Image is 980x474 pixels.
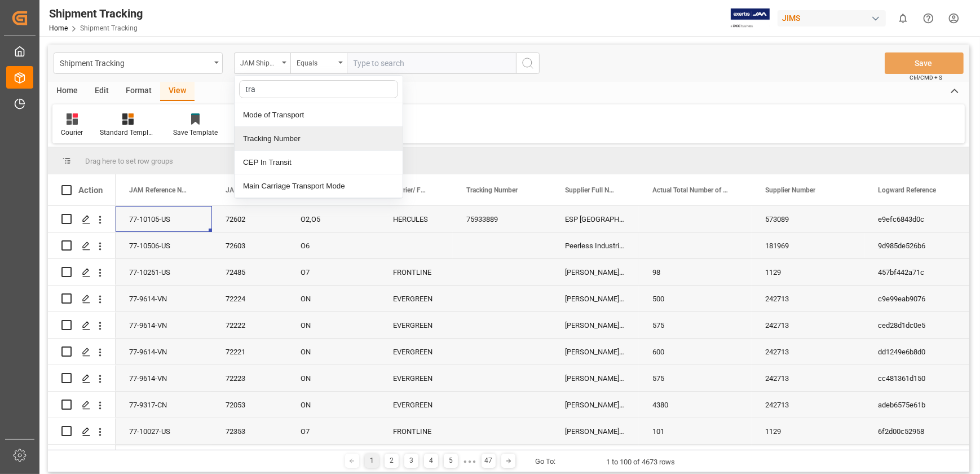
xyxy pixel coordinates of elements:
div: 77-10251-US [116,259,212,285]
div: Shipment Tracking [60,55,210,69]
span: Ctrl/CMD + S [910,73,942,82]
div: 242713 [752,392,864,418]
div: ● ● ● [463,457,476,466]
div: 457bf442a71c [864,259,977,285]
div: adeb6575e61b [864,392,977,418]
div: 242713 [752,286,864,311]
div: 9d985de526b6 [864,232,977,258]
div: Tracking Number [235,127,403,151]
div: 75933889 [453,206,551,232]
div: Press SPACE to select this row. [48,339,116,365]
img: Exertis%20JAM%20-%20Email%20Logo.jpg_1722504956.jpg [731,8,770,28]
div: 77-9317-CN [116,392,212,418]
div: 600 [639,339,752,365]
div: 72485 [212,259,287,285]
div: Korg Inc. (Korg CHINA) [551,445,639,471]
div: View [160,82,195,101]
span: JAM Reference Number [129,186,188,194]
div: [PERSON_NAME] Professional, Inc. [551,418,639,444]
div: 72222 [212,312,287,338]
div: EVERGREEN [379,365,453,391]
div: O1 [287,445,379,471]
div: 3 [404,454,418,468]
div: Press SPACE to select this row. [48,365,116,392]
div: cc481361d150 [864,365,977,391]
div: O7 [287,418,379,444]
div: Peerless Industries Inc. [551,232,639,258]
div: Save Template [173,128,218,138]
div: 1129 [752,259,864,285]
div: 242713 [752,365,864,391]
button: Help Center [916,6,941,31]
div: 72603 [212,232,287,258]
div: Press SPACE to select this row. [48,418,116,445]
div: 2 [385,454,399,468]
button: show 0 new notifications [890,6,916,31]
div: FRONTLINE [379,418,453,444]
div: 575 [639,365,752,391]
div: 500 [639,286,752,311]
div: ON [287,339,379,365]
button: Save [885,52,964,74]
div: O7 [287,259,379,285]
div: Press SPACE to select this row. [48,259,116,286]
div: 5 [444,454,458,468]
div: JAM Shipment Number [240,55,279,68]
div: Press SPACE to select this row. [48,312,116,339]
button: open menu [54,52,223,74]
div: 72068 [212,445,287,471]
div: EVERGREEN [379,392,453,418]
div: 4380 [639,392,752,418]
div: 72221 [212,339,287,365]
div: 4aae6e662a41 [864,445,977,471]
div: 242713 [752,312,864,338]
button: open menu [290,52,347,74]
div: 1 to 100 of 4673 rows [606,457,675,468]
div: 77-10506-US [116,232,212,258]
div: 72223 [212,365,287,391]
div: 1129 [752,418,864,444]
div: JIMS [778,10,886,27]
div: 6f2d00c52958 [864,418,977,444]
div: c9e99eab9076 [864,286,977,311]
div: ESP [GEOGRAPHIC_DATA] [551,206,639,232]
div: EVERGREEN [379,339,453,365]
div: Edit [86,82,117,101]
div: [PERSON_NAME] Multimedia [GEOGRAPHIC_DATA] [551,286,639,311]
div: [PERSON_NAME] [379,445,453,471]
div: [PERSON_NAME] Multimedia [GEOGRAPHIC_DATA] [551,365,639,391]
span: Supplier Number [765,186,815,194]
div: Courier [61,128,83,138]
div: Shipment Tracking [49,5,143,22]
div: 72053 [212,392,287,418]
div: Press SPACE to select this row. [48,392,116,418]
div: [PERSON_NAME] Multimedia [GEOGRAPHIC_DATA] [551,392,639,418]
div: Go To: [535,456,555,467]
div: FRONTLINE [379,259,453,285]
div: ced28d1dc0e5 [864,312,977,338]
div: Action [78,185,103,195]
div: ON [287,312,379,338]
div: 242713 [752,339,864,365]
div: 77-10105-US [116,206,212,232]
div: 77-9614-VN [116,286,212,311]
span: Actual Total Number of Cartons [652,186,728,194]
input: Search [239,80,398,98]
div: 1 [365,454,379,468]
div: 258712 [752,445,864,471]
div: ON [287,392,379,418]
div: Main Carriage Transport Mode [235,174,403,198]
span: Tracking Number [466,186,518,194]
div: 77-9614-VN [116,312,212,338]
div: O2,O5 [287,206,379,232]
span: Logward Reference [878,186,936,194]
div: 101 [639,418,752,444]
div: CEP In Transit [235,151,403,174]
span: Drag here to set row groups [85,157,173,165]
div: 4 [424,454,438,468]
div: dd1249e6b8d0 [864,339,977,365]
div: ON [287,365,379,391]
div: Standard Templates [100,128,156,138]
div: 72353 [212,418,287,444]
button: search button [516,52,540,74]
